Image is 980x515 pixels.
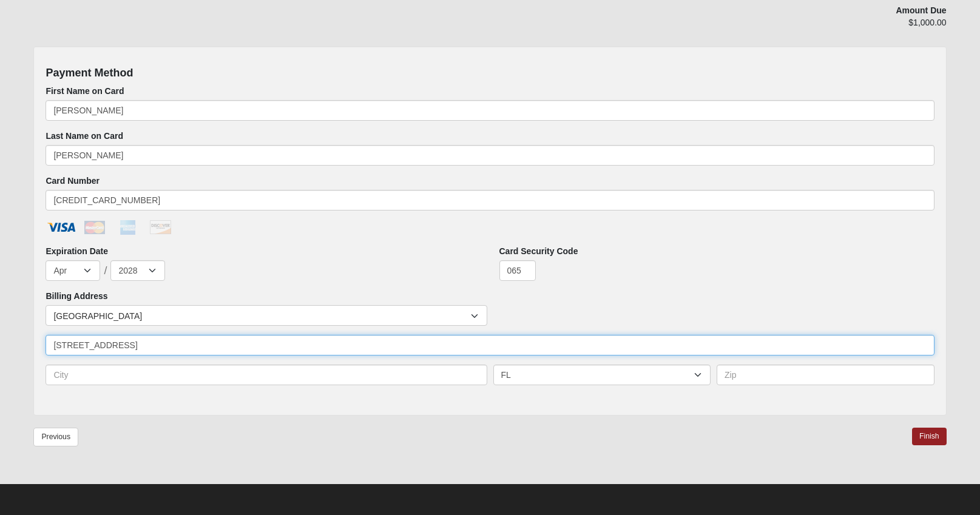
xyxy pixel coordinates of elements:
span: / [104,265,107,276]
a: Previous [33,428,78,446]
label: Amount Due [896,4,946,16]
label: Expiration Date [46,245,108,257]
label: Card Number [46,175,100,187]
a: Finish [912,428,947,445]
label: First Name on Card [46,85,124,97]
label: Last Name on Card [46,130,123,142]
div: $1,000.00 [654,16,946,37]
input: Address [46,335,934,355]
input: City [46,365,487,385]
label: Card Security Code [499,245,578,257]
span: [GEOGRAPHIC_DATA] [53,306,470,326]
input: Zip [717,365,934,385]
h4: Payment Method [46,67,934,80]
label: Billing Address [46,290,107,302]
